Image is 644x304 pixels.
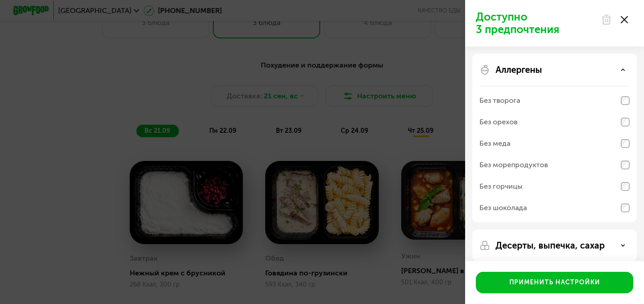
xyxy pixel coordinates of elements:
[496,64,542,75] p: Аллергены
[479,138,510,149] div: Без меда
[479,160,548,170] div: Без морепродуктов
[479,95,520,106] div: Без творога
[496,240,605,251] p: Десерты, выпечка, сахар
[476,272,633,293] button: Применить настройки
[479,203,527,213] div: Без шоколада
[479,181,522,192] div: Без горчицы
[509,278,600,287] div: Применить настройки
[476,11,596,36] p: Доступно 3 предпочтения
[479,117,517,127] div: Без орехов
